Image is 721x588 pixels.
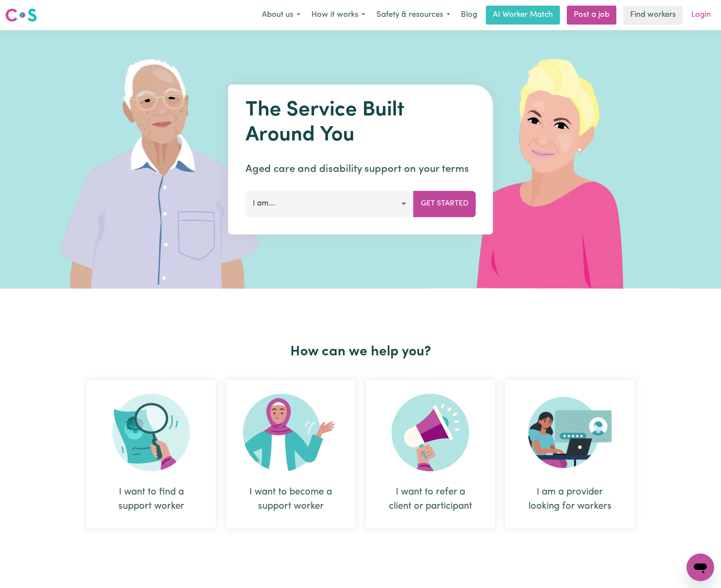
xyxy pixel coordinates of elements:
a: Post a job [567,6,616,25]
div: I want to become a support worker [226,380,355,528]
a: Blog [456,6,482,25]
a: Careseekers logo [5,5,37,25]
button: Safety & resources [371,6,456,24]
img: Become Worker [243,394,339,471]
a: Find workers [623,6,683,25]
h1: The Service Built Around You [246,98,476,148]
iframe: Button to launch messaging window [687,554,714,581]
img: Careseekers logo [5,7,37,23]
button: About us [256,6,306,24]
div: I am a provider looking for workers [505,380,634,528]
div: I want to refer a client or participant [386,485,474,513]
h2: How can we help you? [81,344,640,360]
div: I want to find a support worker [87,380,216,528]
a: Login [686,6,716,25]
button: I am... [246,191,414,217]
img: Search [112,394,190,471]
div: I want to refer a client or participant [366,380,495,528]
button: Get Started [413,191,476,217]
button: How it works [306,6,371,24]
img: Refer [392,394,469,471]
img: Provider [528,394,612,471]
p: Aged care and disability support on your terms [246,162,476,177]
a: AI Worker Match [486,6,560,25]
div: I want to become a support worker [247,485,335,513]
div: I want to find a support worker [107,485,195,513]
div: I am a provider looking for workers [526,485,614,513]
